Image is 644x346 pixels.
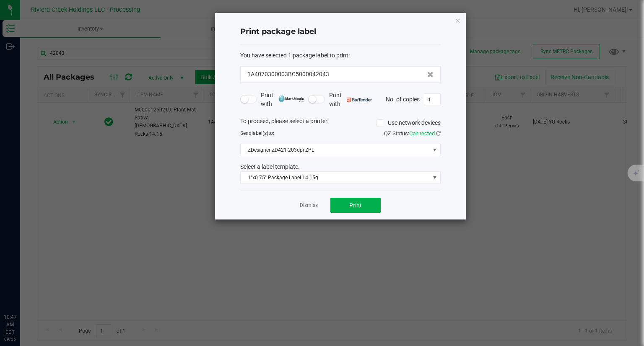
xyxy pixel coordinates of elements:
span: Print [349,202,362,209]
span: QZ Status: [384,130,441,137]
span: label(s) [252,130,268,136]
h4: Print package label [240,26,441,37]
span: No. of copies [386,96,420,102]
button: Print [330,198,381,213]
iframe: Resource center [8,279,34,304]
span: Send to: [240,130,274,136]
img: mark_magic_cybra.png [278,96,304,102]
span: ZDesigner ZD421-203dpi ZPL [241,144,430,156]
img: bartender.png [347,98,372,102]
span: Connected [409,130,435,137]
div: Select a label template. [234,163,447,171]
span: 1A4070300003BC5000042043 [247,70,329,79]
div: : [240,51,441,60]
a: Dismiss [300,202,318,209]
span: Print with [261,91,304,108]
label: Use network devices [377,119,441,127]
span: You have selected 1 package label to print [240,52,348,59]
span: Print with [329,91,372,108]
div: To proceed, please select a printer. [234,117,447,129]
span: 1"x0.75" Package Label 14.15g [241,172,430,183]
